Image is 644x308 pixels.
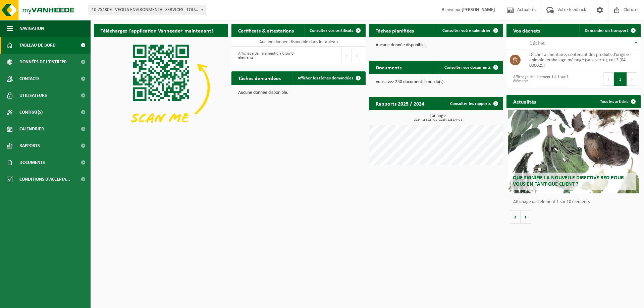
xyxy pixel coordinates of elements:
[444,65,491,70] span: Consulter vos documents
[19,137,40,154] span: Rapports
[231,24,301,37] h2: Certificats & attestations
[513,175,624,187] span: Que signifie la nouvelle directive RED pour vous en tant que client ?
[445,97,502,110] a: Consulter les rapports
[94,37,228,138] img: Download de VHEPlus App
[510,72,570,86] div: Affichage de l'élément 1 à 1 sur 1 éléments
[603,72,614,86] button: Previous
[89,5,206,15] span: 10-754309 - VEOLIA ENVIRONMENTAL SERVICES - TOURNEÉ CAMION ALIMENTAIRE - 5140 SOMBREFFE, RUE DE L...
[231,37,366,47] td: Aucune donnée disponible dans le tableau
[19,121,44,137] span: Calendrier
[524,50,641,70] td: déchet alimentaire, contenant des produits d'origine animale, emballage mélangé (sans verre), cat...
[595,95,640,108] a: Tous les articles
[585,28,628,33] span: Demander un transport
[304,24,365,37] a: Consulter vos certificats
[369,97,431,110] h2: Rapports 2025 / 2024
[235,48,295,63] div: Affichage de l'élément 0 à 0 sur 0 éléments
[372,118,503,122] span: 2024: 1551,540 t - 2025: 1232,440 t
[372,114,503,122] h3: Tonnage
[442,28,491,33] span: Consulter votre calendrier
[376,43,496,48] p: Aucune donnée disponible.
[89,5,206,15] span: 10-754309 - VEOLIA ENVIRONMENTAL SERVICES - TOURNEÉ CAMION ALIMENTAIRE - 5140 SOMBREFFE, RUE DE L...
[506,24,547,37] h2: Vos déchets
[437,24,502,37] a: Consulter votre calendrier
[369,61,408,74] h2: Documents
[310,28,353,33] span: Consulter vos certificats
[19,171,70,188] span: Conditions d'accepta...
[94,24,220,37] h2: Téléchargez l'application Vanheede+ maintenant!
[341,49,352,62] button: Previous
[521,210,531,224] button: Volgende
[510,210,521,224] button: Vorige
[19,37,56,54] span: Tableau de bord
[627,72,637,86] button: Next
[614,72,627,86] button: 1
[19,70,40,87] span: Contacts
[529,41,545,46] span: Déchet
[506,95,543,108] h2: Actualités
[19,54,71,70] span: Données de l'entrepr...
[376,80,496,84] p: Vous avez 250 document(s) non lu(s).
[439,61,502,74] a: Consulter vos documents
[508,110,639,193] a: Que signifie la nouvelle directive RED pour vous en tant que client ?
[298,76,353,80] span: Afficher les tâches demandées
[579,24,640,37] a: Demander un transport
[19,154,45,171] span: Documents
[352,49,362,62] button: Next
[238,90,359,95] p: Aucune donnée disponible.
[292,71,365,85] a: Afficher les tâches demandées
[513,200,637,204] p: Affichage de l'élément 1 sur 10 éléments
[231,71,287,84] h2: Tâches demandées
[462,7,495,12] strong: [PERSON_NAME]
[19,104,43,121] span: Contrat(s)
[369,24,421,37] h2: Tâches planifiées
[19,87,47,104] span: Utilisateurs
[19,20,44,37] span: Navigation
